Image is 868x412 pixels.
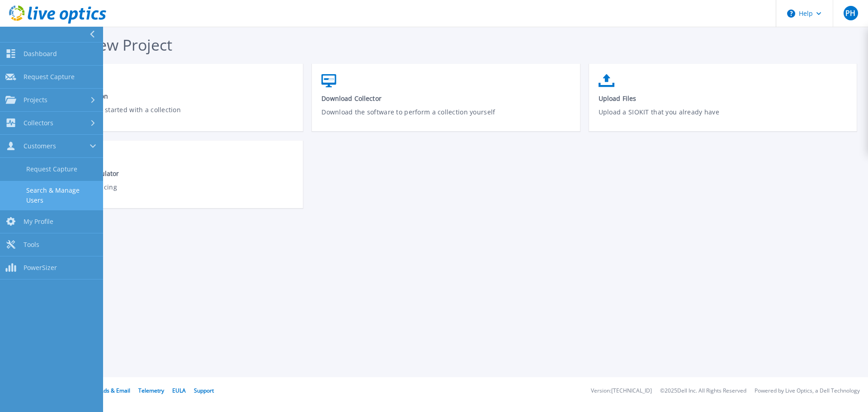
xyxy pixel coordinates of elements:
[35,70,303,132] a: Request a CollectionGet your customer started with a collection
[138,387,164,394] a: Telemetry
[24,241,39,249] span: Tools
[24,96,47,104] span: Projects
[321,107,571,128] p: Download the software to perform a collection yourself
[194,387,214,394] a: Support
[591,388,652,394] li: Version: [TECHNICAL_ID]
[45,92,294,100] span: Request a Collection
[321,94,571,103] span: Download Collector
[24,264,57,272] span: PowerSizer
[24,218,53,226] span: My Profile
[312,70,580,134] a: Download CollectorDownload the software to perform a collection yourself
[845,9,855,17] span: PH
[755,388,860,394] li: Powered by Live Optics, a Dell Technology
[45,105,294,126] p: Get your customer started with a collection
[24,50,57,58] span: Dashboard
[100,387,130,394] a: Ads & Email
[35,147,303,210] a: Cloud Pricing CalculatorCompare Cloud Pricing
[45,169,294,178] span: Cloud Pricing Calculator
[24,142,56,150] span: Customers
[24,73,75,81] span: Request Capture
[599,107,848,128] p: Upload a SIOKIT that you already have
[172,387,186,394] a: EULA
[589,70,857,134] a: Upload FilesUpload a SIOKIT that you already have
[35,34,172,55] span: Start a New Project
[660,388,746,394] li: © 2025 Dell Inc. All Rights Reserved
[599,94,848,103] span: Upload Files
[24,119,53,127] span: Collectors
[45,182,294,203] p: Compare Cloud Pricing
